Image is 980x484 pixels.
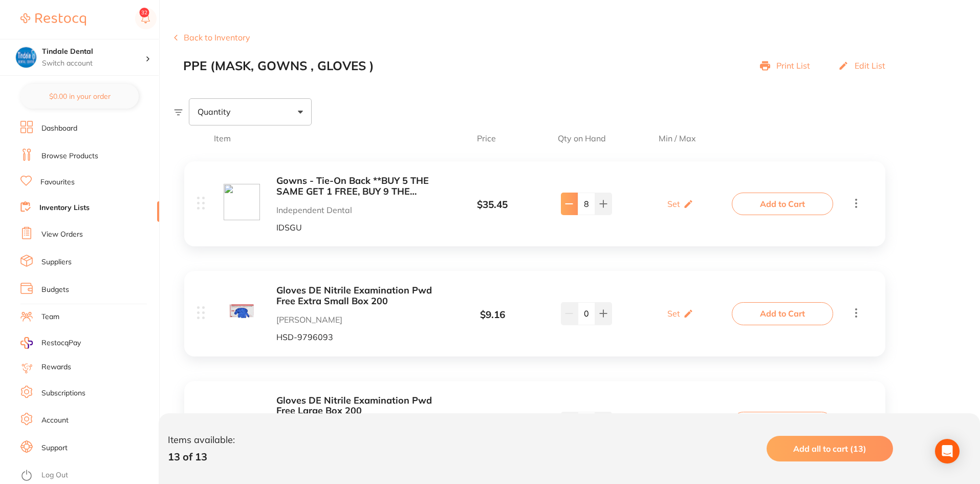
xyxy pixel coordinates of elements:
p: Set [667,309,680,318]
h2: PPE (MASK, GOWNS , GLOVES ) [183,59,374,73]
a: Suppliers [41,257,72,267]
button: Add to Cart [732,412,833,434]
a: Subscriptions [41,388,85,398]
span: Price [432,134,541,143]
a: Rewards [41,362,71,372]
div: Open Intercom Messenger [935,439,960,464]
a: Inventory Lists [39,203,90,213]
span: Add all to cart (13) [793,444,866,454]
a: Browse Products [41,151,98,161]
button: Back to Inventory [174,33,250,42]
button: Gowns - Tie-On Back **BUY 5 THE SAME GET 1 FREE, BUY 9 THE SAME GET 3 FREE!!** - Universal (110cm... [276,176,439,197]
span: Qty on Hand [541,134,623,143]
div: $ 35.45 [439,199,546,211]
p: Set [667,199,680,208]
button: Add all to cart (13) [767,436,893,461]
button: Add to Cart [732,302,833,325]
a: RestocqPay [20,337,81,349]
a: Dashboard [41,123,77,134]
img: Tindale Dental [16,47,36,68]
img: MDkzXzIuanBn [224,293,260,330]
a: Team [41,312,59,322]
a: View Orders [41,229,83,240]
span: RestocqPay [41,338,81,348]
a: Restocq Logo [20,8,86,31]
p: Independent Dental [276,205,439,215]
img: Restocq Logo [20,13,86,26]
button: $0.00 in your order [20,84,139,109]
img: RestocqPay [20,337,33,349]
button: Gloves DE Nitrile Examination Pwd Free Large Box 200 [276,395,439,416]
p: Switch account [42,58,145,69]
span: Min / Max [623,134,732,143]
p: Print List [776,61,810,70]
span: Item [214,134,432,143]
button: Gloves DE Nitrile Examination Pwd Free Extra Small Box 200 [276,285,439,306]
p: HSD-9796093 [276,332,439,342]
div: Gloves DE Nitrile Examination Pwd Free Extra Small Box 200 [PERSON_NAME] HSD-9796093 $9.16 Set Ad... [184,271,885,356]
p: Items available: [168,435,235,446]
div: Gowns - Tie-On Back **BUY 5 THE SAME GET 1 FREE, BUY 9 THE SAME GET 3 FREE!!** - Universal (110cm... [184,161,885,246]
p: Edit List [855,61,885,70]
a: Support [41,443,68,453]
div: Gloves DE Nitrile Examination Pwd Free Large Box 200 [PERSON_NAME] HSD-9796096 $9.16 Set Add to Cart [184,381,885,466]
img: dashboard [224,184,260,220]
span: Quantity [198,107,231,116]
p: 13 of 13 [168,451,235,462]
img: MDk2XzIuanBn [224,404,260,440]
a: Log Out [41,470,68,480]
h4: Tindale Dental [42,47,145,57]
div: $ 9.16 [439,309,546,321]
button: Log Out [20,468,156,484]
a: Favourites [40,177,75,187]
button: Add to Cart [732,193,833,215]
p: IDSGU [276,223,439,232]
a: Account [41,415,69,426]
a: Budgets [41,285,69,295]
p: [PERSON_NAME] [276,315,439,324]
